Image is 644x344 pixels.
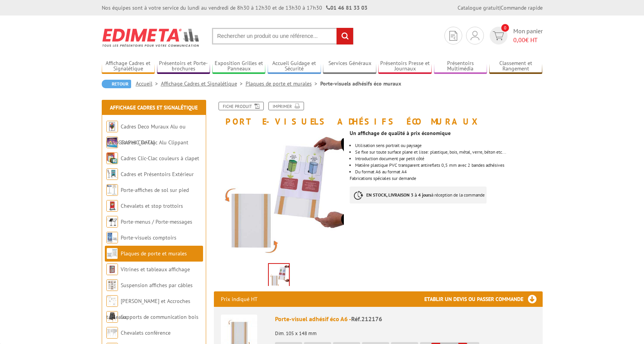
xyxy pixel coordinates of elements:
[501,4,543,11] a: Commande rapide
[350,187,487,204] p: à réception de la commande
[102,4,367,12] div: Nos équipes sont à votre service du lundi au vendredi de 8h30 à 12h30 et de 13h30 à 17h30
[102,23,200,52] img: Edimeta
[121,250,187,257] a: Plaques de porte et murales
[219,102,264,110] a: Fiche produit
[106,295,118,307] img: Cimaises et Accroches tableaux
[106,327,118,339] img: Chevalets conférence
[458,4,543,12] div: |
[513,36,543,44] span: € HT
[121,313,198,320] a: Supports de communication bois
[355,156,542,161] li: Introduction document par petit côté
[320,80,401,87] li: Porte-visuels adhésifs éco muraux
[102,60,155,73] a: Affichage Cadres et Signalétique
[121,155,199,162] a: Cadres Clic-Clac couleurs à clapet
[106,232,118,243] img: Porte-visuels comptoirs
[350,126,548,211] div: Fabrications spéciales sur demande
[221,291,258,307] p: Prix indiqué HT
[212,28,354,44] input: Rechercher un produit ou une référence...
[355,169,542,174] li: Du format A6 au format A4
[501,24,509,32] span: 0
[106,264,118,275] img: Vitrines et tableaux affichage
[488,27,543,44] a: devis rapide 0 Mon panier 0,00€ HT
[378,60,432,73] a: Présentoirs Presse et Journaux
[350,130,451,137] strong: Un affichage de qualité à prix économique
[275,315,536,323] div: Porte-visuel adhésif éco A6 -
[106,121,118,132] img: Cadres Deco Muraux Alu ou Bois
[121,266,190,273] a: Vitrines et tableaux affichage
[121,234,176,241] a: Porte-visuels comptoirs
[212,60,266,73] a: Exposition Grilles et Panneaux
[157,60,210,73] a: Présentoirs et Porte-brochures
[121,202,183,209] a: Chevalets et stop trottoirs
[366,192,431,198] strong: EN STOCK, LIVRAISON 3 à 4 jours
[110,104,198,111] a: Affichage Cadres et Signalétique
[214,130,344,260] img: porte_visuels_muraux_212176.jpg
[246,80,320,87] a: Plaques de porte et murales
[513,27,543,44] span: Mon panier
[121,139,188,146] a: Cadres Clic-Clac Alu Clippant
[106,168,118,180] img: Cadres et Présentoirs Extérieur
[121,187,189,193] a: Porte-affiches de sol sur pied
[121,171,194,178] a: Cadres et Présentoirs Extérieur
[355,163,542,168] p: Matière plastique PVC transparent antireflets 0,5 mm avec 2 bandes adhésives
[471,31,479,40] img: devis rapide
[275,325,536,336] p: Dim. 105 x 148 mm
[513,36,525,44] span: 0,00
[106,200,118,212] img: Chevalets et stop trottoirs
[106,248,118,259] img: Plaques de porte et murales
[106,298,190,320] a: [PERSON_NAME] et Accroches tableaux
[106,152,118,164] img: Cadres Clic-Clac couleurs à clapet
[489,60,543,73] a: Classement et Rangement
[102,80,131,88] a: Retour
[121,218,192,225] a: Porte-menus / Porte-messages
[323,60,376,73] a: Services Généraux
[269,264,289,288] img: porte_visuels_muraux_212176.jpg
[449,31,457,41] img: devis rapide
[268,102,304,110] a: Imprimer
[106,279,118,291] img: Suspension affiches par câbles
[493,31,504,40] img: devis rapide
[161,80,246,87] a: Affichage Cadres et Signalétique
[351,315,382,323] span: Réf.212176
[121,329,171,336] a: Chevalets conférence
[434,60,487,73] a: Présentoirs Multimédia
[106,216,118,228] img: Porte-menus / Porte-messages
[337,28,353,44] input: rechercher
[121,282,193,289] a: Suspension affiches par câbles
[355,143,542,148] li: Utilisation sens portrait ou paysage
[106,184,118,196] img: Porte-affiches de sol sur pied
[355,150,542,154] li: Se fixe sur toute surface plane et lisse: plastique, bois, métal, verre, béton etc...
[458,4,499,11] a: Catalogue gratuit
[424,291,543,307] h3: Etablir un devis ou passer commande
[136,80,161,87] a: Accueil
[268,60,321,73] a: Accueil Guidage et Sécurité
[106,123,186,146] a: Cadres Deco Muraux Alu ou [GEOGRAPHIC_DATA]
[326,4,367,11] strong: 01 46 81 33 03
